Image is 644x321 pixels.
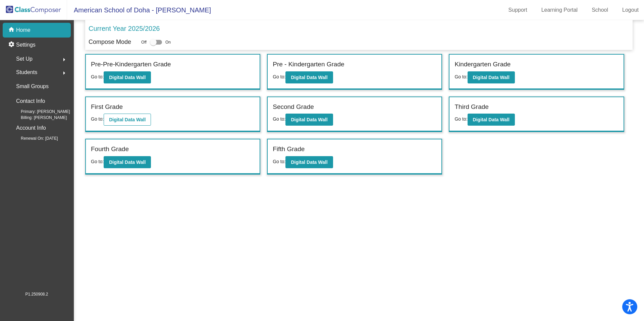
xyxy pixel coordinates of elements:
[109,75,146,80] b: Digital Data Wall
[285,156,333,168] button: Digital Data Wall
[536,5,583,15] a: Learning Portal
[141,39,147,45] span: Off
[16,97,45,106] p: Contact Info
[104,114,151,126] button: Digital Data Wall
[586,5,613,15] a: School
[454,74,467,79] span: Go to:
[16,41,36,49] p: Settings
[109,117,146,122] b: Digital Data Wall
[273,144,305,154] label: Fifth Grade
[454,60,511,69] label: Kindergarten Grade
[473,117,509,122] b: Digital Data Wall
[91,144,129,154] label: Fourth Grade
[60,69,68,77] mat-icon: arrow_right
[16,26,31,34] p: Home
[16,123,46,133] p: Account Info
[273,116,285,122] span: Go to:
[89,38,131,47] p: Compose Mode
[273,60,344,69] label: Pre - Kindergarten Grade
[617,5,644,15] a: Logout
[468,71,515,83] button: Digital Data Wall
[285,71,333,83] button: Digital Data Wall
[91,159,104,164] span: Go to:
[60,56,68,64] mat-icon: arrow_right
[16,82,49,91] p: Small Groups
[291,117,327,122] b: Digital Data Wall
[291,159,327,165] b: Digital Data Wall
[91,102,123,112] label: First Grade
[454,102,488,112] label: Third Grade
[104,156,151,168] button: Digital Data Wall
[503,5,533,15] a: Support
[109,159,146,165] b: Digital Data Wall
[473,75,509,80] b: Digital Data Wall
[10,115,67,121] span: Billing: [PERSON_NAME]
[273,102,314,112] label: Second Grade
[16,68,37,77] span: Students
[8,41,16,49] mat-icon: settings
[67,5,211,15] span: American School of Doha - [PERSON_NAME]
[291,75,327,80] b: Digital Data Wall
[454,116,467,122] span: Go to:
[273,74,285,79] span: Go to:
[89,23,160,34] p: Current Year 2025/2026
[10,135,58,141] span: Renewal On: [DATE]
[16,54,33,64] span: Set Up
[91,74,104,79] span: Go to:
[8,26,16,34] mat-icon: home
[165,39,171,45] span: On
[91,116,104,122] span: Go to:
[285,114,333,126] button: Digital Data Wall
[468,114,515,126] button: Digital Data Wall
[10,109,70,115] span: Primary: [PERSON_NAME]
[104,71,151,83] button: Digital Data Wall
[273,159,285,164] span: Go to:
[91,60,171,69] label: Pre-Pre-Kindergarten Grade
